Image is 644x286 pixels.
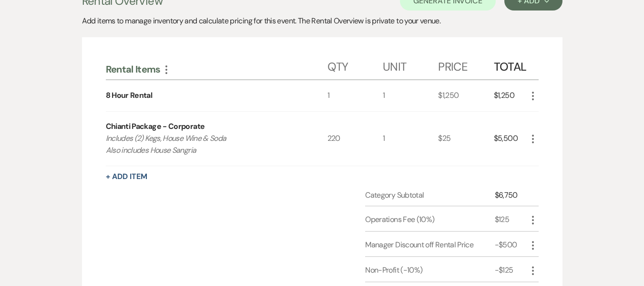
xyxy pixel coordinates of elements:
div: Qty [327,51,383,79]
div: 8 Hour Rental [106,90,153,101]
div: $5,500 [494,112,527,166]
div: $1,250 [494,80,527,111]
div: Rental Items [106,63,327,75]
div: -$500 [495,239,527,251]
div: 1 [327,80,383,111]
div: $6,750 [495,190,527,201]
div: $1,250 [438,80,493,111]
div: 220 [327,112,383,166]
div: Total [494,51,527,79]
div: Category Subtotal [365,190,494,201]
p: Includes (2) Kegs, House Wine & Soda Also includes House Sangria [106,132,306,157]
div: Add items to manage inventory and calculate pricing for this event. The Rental Overview is privat... [82,15,562,27]
div: Manager Discount off Rental Price [365,239,494,251]
div: Chianti Package - Corporate [106,121,205,132]
div: 1 [383,112,438,166]
div: -$125 [495,265,527,276]
div: $25 [438,112,493,166]
div: Price [438,51,493,79]
div: 1 [383,80,438,111]
button: + Add Item [106,173,147,180]
div: Non-Profit (-10%) [365,265,494,276]
div: Operations Fee (10%) [365,214,494,225]
div: $125 [495,214,527,225]
div: Unit [383,51,438,79]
